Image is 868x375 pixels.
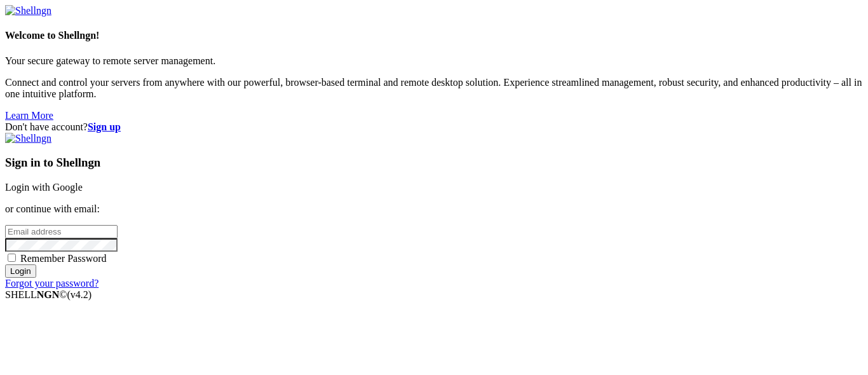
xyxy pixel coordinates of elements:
img: Shellngn [5,133,51,144]
b: NGN [37,289,60,300]
p: or continue with email: [5,203,863,215]
p: Connect and control your servers from anywhere with our powerful, browser-based terminal and remo... [5,77,863,100]
p: Your secure gateway to remote server management. [5,55,863,67]
a: Forgot your password? [5,278,98,289]
a: Sign up [88,121,121,132]
img: Shellngn [5,5,51,17]
div: Don't have account? [5,121,863,133]
a: Learn More [5,110,53,121]
h4: Welcome to Shellngn! [5,30,863,41]
span: 4.2.0 [67,289,92,300]
h3: Sign in to Shellngn [5,156,863,170]
span: SHELL © [5,289,92,300]
span: Remember Password [20,253,107,264]
input: Remember Password [8,254,16,262]
input: Login [5,264,36,278]
input: Email address [5,225,118,238]
a: Login with Google [5,182,83,193]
